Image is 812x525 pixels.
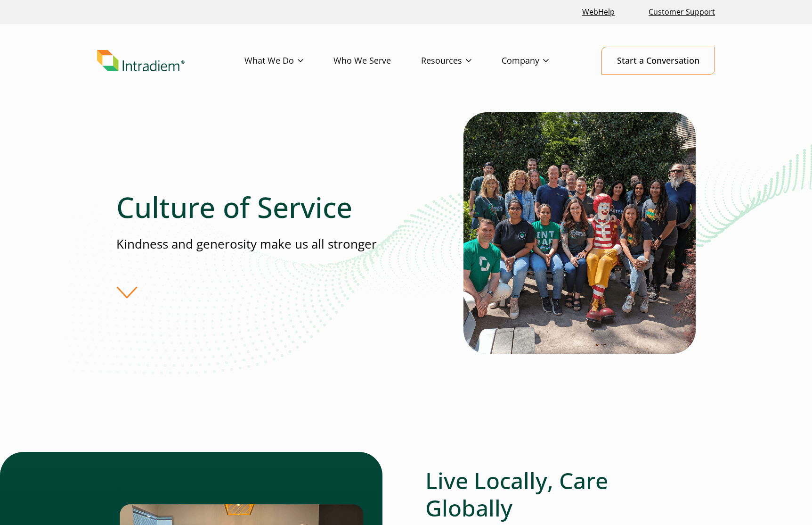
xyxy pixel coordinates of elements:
a: Who We Serve [333,47,421,75]
p: Kindness and generosity make us all stronger [116,235,406,253]
a: Company [502,47,579,75]
a: What We Do [244,47,333,75]
a: Start a Conversation [601,47,715,75]
a: Link opens in a new window [578,2,618,22]
img: Intradiem Culture of Service team photo with ronald mcdonald [463,112,696,354]
a: Resources [421,47,502,75]
a: Customer Support [645,2,719,22]
a: Link to homepage of Intradiem [97,50,244,72]
h2: Live Locally, Care Globally [425,467,696,521]
h1: Culture of Service [116,190,406,224]
img: Intradiem [97,50,185,72]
